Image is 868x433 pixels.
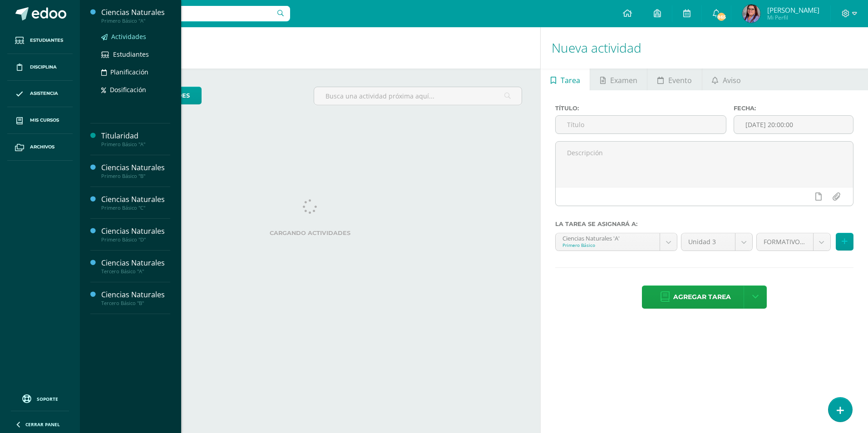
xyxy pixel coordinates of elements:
input: Fecha de entrega [734,116,853,133]
div: Ciencias Naturales [101,290,170,300]
div: Primero Básico "B" [101,173,170,179]
div: Primero Básico [562,242,653,248]
a: TitularidadPrimero Básico "A" [101,131,170,148]
div: Tercero Básico "A" [101,268,170,275]
label: Título: [555,105,726,112]
span: Aviso [723,69,741,91]
a: Ciencias NaturalesPrimero Básico "D" [101,226,170,243]
input: Busca una actividad próxima aquí... [314,87,522,105]
a: Planificación [101,67,170,77]
span: Dosificación [110,85,146,94]
span: Actividades [111,32,146,41]
label: Cargando actividades [98,230,522,236]
span: Asistencia [30,90,58,97]
input: Busca un usuario... [86,6,290,21]
label: Fecha: [734,105,853,112]
input: Título [556,116,726,133]
span: 865 [716,12,726,22]
a: Tarea [541,69,590,90]
span: [PERSON_NAME] [767,5,819,15]
div: Primero Básico "C" [101,205,170,211]
span: FORMATIVO (60.0%) [764,233,806,251]
a: Disciplina [7,54,73,81]
span: Tarea [561,69,580,91]
a: Soporte [11,392,69,404]
span: Unidad 3 [688,233,728,251]
a: FORMATIVO (60.0%) [757,233,830,251]
a: Unidad 3 [681,233,752,251]
span: Examen [610,69,637,91]
span: Planificación [110,68,148,76]
a: Ciencias NaturalesTercero Básico "B" [101,290,170,306]
span: Estudiantes [30,37,63,44]
div: Ciencias Naturales [101,258,170,268]
label: La tarea se asignará a: [555,221,853,227]
div: Ciencias Naturales [101,226,170,236]
span: Archivos [30,143,54,151]
a: Estudiantes [7,27,73,54]
div: Tercero Básico "B" [101,300,170,306]
a: Ciencias NaturalesPrimero Básico "A" [101,7,170,24]
img: d76661cb19da47c8721aaba634ec83f7.png [742,5,760,23]
a: Aviso [702,69,751,90]
div: Ciencias Naturales 'A' [562,233,653,242]
a: Ciencias NaturalesTercero Básico "A" [101,258,170,275]
a: Archivos [7,134,73,161]
span: Cerrar panel [25,421,60,428]
div: Ciencias Naturales [101,194,170,205]
span: Evento [668,69,692,91]
span: Mis cursos [30,117,59,124]
h1: Nueva actividad [552,27,857,69]
div: Titularidad [101,131,170,141]
span: Mi Perfil [767,14,819,21]
a: Ciencias NaturalesPrimero Básico "C" [101,194,170,211]
div: Ciencias Naturales [101,7,170,18]
span: Disciplina [30,64,57,71]
a: Dosificación [101,84,170,95]
a: Asistencia [7,81,73,108]
a: Ciencias NaturalesPrimero Básico "B" [101,162,170,179]
span: Agregar tarea [673,286,731,308]
a: Ciencias Naturales 'A'Primero Básico [556,233,677,251]
a: Actividades [101,31,170,42]
span: Estudiantes [113,50,149,59]
a: Evento [647,69,701,90]
a: Estudiantes [101,49,170,59]
h1: Actividades [91,27,529,69]
div: Primero Básico "D" [101,236,170,243]
div: Ciencias Naturales [101,162,170,173]
span: Soporte [37,396,58,402]
a: Mis cursos [7,107,73,134]
a: Examen [590,69,647,90]
div: Primero Básico "A" [101,141,170,148]
div: Primero Básico "A" [101,18,170,24]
